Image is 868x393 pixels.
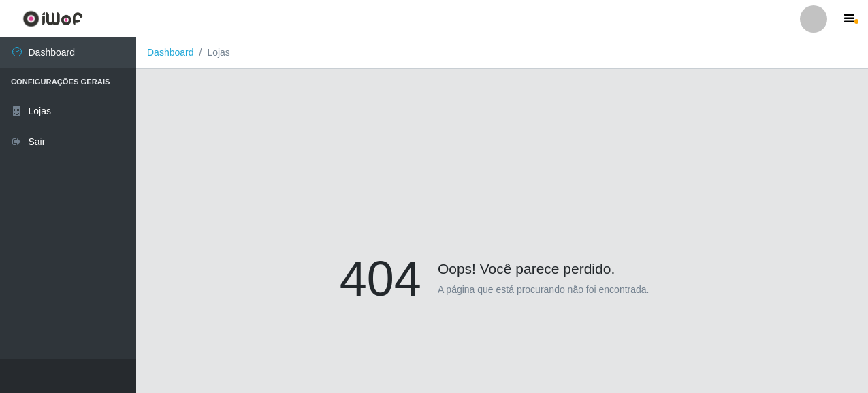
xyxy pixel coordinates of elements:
h1: 404 [340,249,421,308]
a: Dashboard [147,47,194,58]
img: CoreUI Logo [22,10,83,27]
p: A página que está procurando não foi encontrada. [438,283,649,297]
h4: Oops! Você parece perdido. [340,249,665,277]
li: Lojas [194,46,230,60]
nav: breadcrumb [136,37,868,69]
